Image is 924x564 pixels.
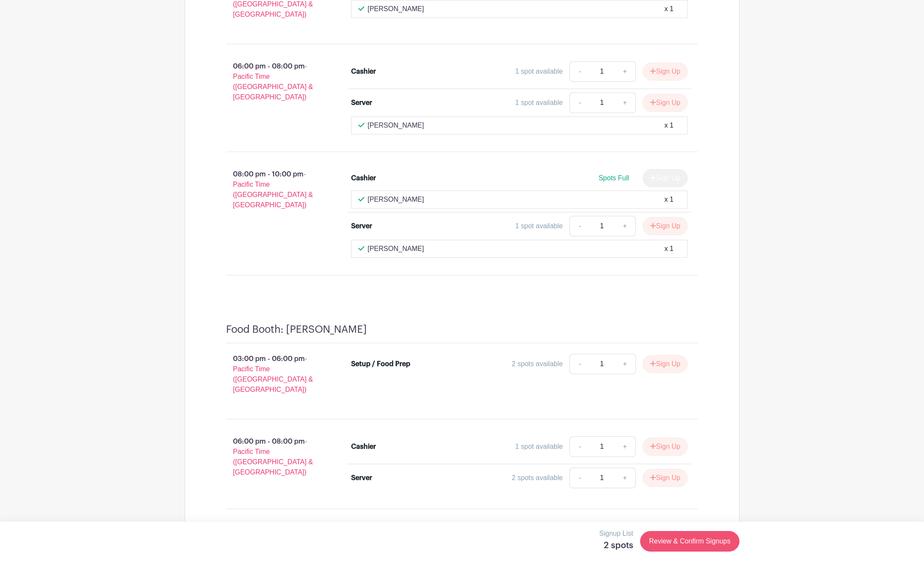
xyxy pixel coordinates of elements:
[512,473,563,483] div: 2 spots available
[614,93,636,113] a: +
[569,93,589,113] a: -
[643,63,688,81] button: Sign Up
[351,66,376,77] div: Cashier
[569,354,589,374] a: -
[643,217,688,235] button: Sign Up
[643,94,688,112] button: Sign Up
[599,540,633,551] h5: 2 spots
[569,468,589,488] a: -
[569,61,589,82] a: -
[665,120,674,131] div: x 1
[643,438,688,456] button: Sign Up
[212,166,337,214] p: 08:00 pm - 10:00 pm
[226,323,367,336] h4: Food Booth: [PERSON_NAME]
[212,350,337,398] p: 03:00 pm - 06:00 pm
[599,528,633,539] p: Signup List
[599,174,629,182] span: Spots Full
[368,244,424,254] p: [PERSON_NAME]
[665,4,674,14] div: x 1
[643,469,688,487] button: Sign Up
[569,216,589,236] a: -
[515,66,563,77] div: 1 spot available
[643,355,688,373] button: Sign Up
[614,216,636,236] a: +
[569,436,589,457] a: -
[212,433,337,481] p: 06:00 pm - 08:00 pm
[351,473,372,483] div: Server
[233,355,313,393] span: - Pacific Time ([GEOGRAPHIC_DATA] & [GEOGRAPHIC_DATA])
[368,194,424,205] p: [PERSON_NAME]
[351,221,372,231] div: Server
[515,221,563,231] div: 1 spot available
[233,438,313,476] span: - Pacific Time ([GEOGRAPHIC_DATA] & [GEOGRAPHIC_DATA])
[614,468,636,488] a: +
[512,359,563,369] div: 2 spots available
[351,359,410,369] div: Setup / Food Prep
[368,4,424,14] p: [PERSON_NAME]
[665,194,674,205] div: x 1
[351,98,372,108] div: Server
[351,442,376,452] div: Cashier
[614,354,636,374] a: +
[212,58,337,106] p: 06:00 pm - 08:00 pm
[515,442,563,452] div: 1 spot available
[368,120,424,131] p: [PERSON_NAME]
[351,173,376,183] div: Cashier
[614,436,636,457] a: +
[640,531,739,552] a: Review & Confirm Signups
[614,61,636,82] a: +
[515,98,563,108] div: 1 spot available
[665,244,674,254] div: x 1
